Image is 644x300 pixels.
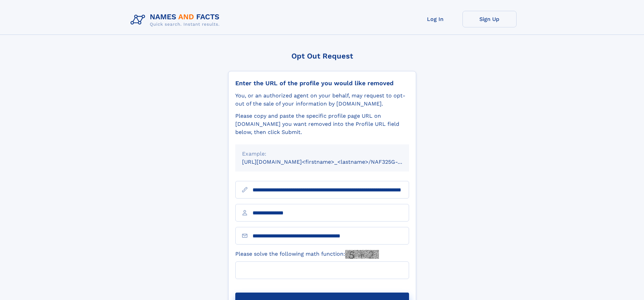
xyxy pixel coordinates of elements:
[235,79,409,87] div: Enter the URL of the profile you would like removed
[235,92,409,108] div: You, or an authorized agent on your behalf, may request to opt-out of the sale of your informatio...
[242,150,402,158] div: Example:
[228,52,416,60] div: Opt Out Request
[235,112,409,136] div: Please copy and paste the specific profile page URL on [DOMAIN_NAME] you want removed into the Pr...
[128,11,225,29] img: Logo Names and Facts
[408,11,462,27] a: Log In
[462,11,517,27] a: Sign Up
[242,159,422,165] small: [URL][DOMAIN_NAME]<firstname>_<lastname>/NAF325G-xxxxxxxx
[235,250,379,259] label: Please solve the following math function:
